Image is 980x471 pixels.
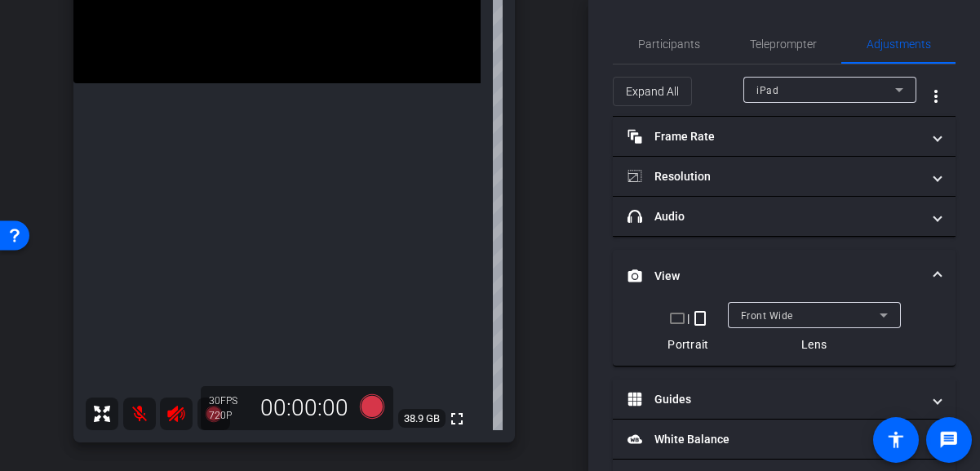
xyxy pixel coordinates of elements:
mat-expansion-panel-header: Guides [613,380,956,419]
mat-expansion-panel-header: View [613,250,956,302]
div: View [613,302,956,366]
mat-panel-title: View [627,268,921,285]
mat-icon: crop_portrait [690,309,710,328]
div: 00:00:00 [250,394,359,422]
span: Participants [638,38,700,50]
mat-expansion-panel-header: Audio [613,197,956,236]
mat-panel-title: Audio [627,208,921,225]
span: 38.9 GB [398,409,446,429]
button: More Options for Adjustments Panel [916,77,956,116]
mat-panel-title: Guides [627,391,921,408]
div: 720P [209,409,250,422]
mat-panel-title: Resolution [627,168,921,185]
mat-icon: crop_landscape [667,309,687,328]
mat-icon: accessibility [886,430,906,450]
span: Teleprompter [750,38,817,50]
div: | [667,309,709,328]
span: FPS [220,395,237,407]
div: 30 [209,394,250,407]
span: Front Wide [741,310,793,322]
mat-expansion-panel-header: White Balance [613,420,956,459]
span: Expand All [626,76,679,107]
mat-icon: more_vert [926,87,946,106]
mat-panel-title: White Balance [627,431,921,448]
mat-icon: fullscreen [447,409,467,429]
mat-panel-title: Frame Rate [627,128,921,145]
span: Adjustments [867,38,931,50]
button: Expand All [613,77,692,106]
span: iPad [756,85,778,96]
mat-icon: message [939,430,959,450]
div: Portrait [667,336,709,353]
mat-expansion-panel-header: Frame Rate [613,117,956,156]
mat-expansion-panel-header: Resolution [613,157,956,196]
